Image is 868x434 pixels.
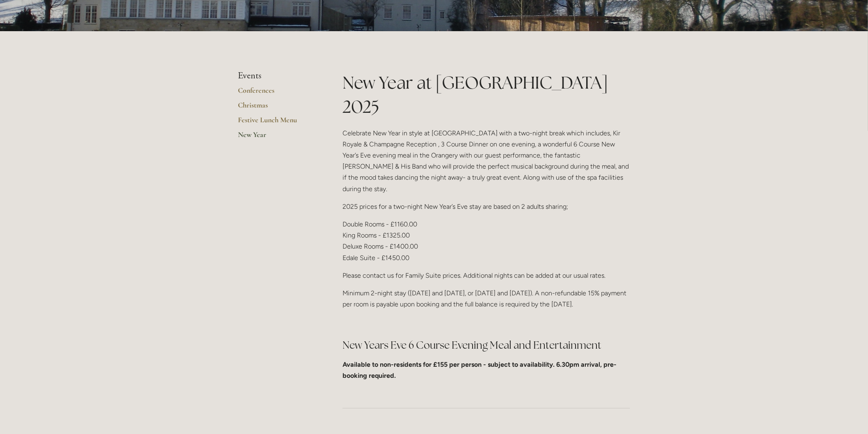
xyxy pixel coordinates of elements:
[343,71,630,119] h1: New Year at [GEOGRAPHIC_DATA] 2025
[238,86,316,101] a: Conferences
[238,130,316,145] a: New Year
[343,128,630,194] p: Celebrate New Year in style at [GEOGRAPHIC_DATA] with a two-night break which includes, Kir Royal...
[343,288,630,310] p: Minimum 2-night stay ([DATE] and [DATE], or [DATE] and [DATE]). A non-refundable 15% payment per ...
[343,219,630,263] p: Double Rooms - £1160.00 King Rooms - £1325.00 Deluxe Rooms - £1400.00 Edale Suite - £1450.00
[343,361,617,379] strong: Available to non-residents for £155 per person - subject to availability. 6.30pm arrival, pre-boo...
[343,338,630,352] h2: New Years Eve 6 Course Evening Meal and Entertainment
[343,270,630,281] p: Please contact us for Family Suite prices. Additional nights can be added at our usual rates.
[343,201,630,212] p: 2025 prices for a two-night New Year’s Eve stay are based on 2 adults sharing;
[238,115,316,130] a: Festive Lunch Menu
[238,71,316,81] li: Events
[238,101,316,115] a: Christmas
